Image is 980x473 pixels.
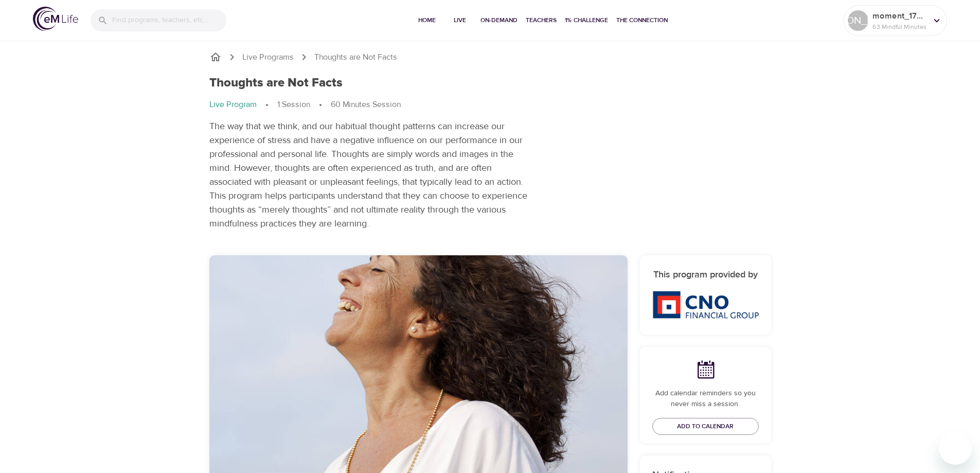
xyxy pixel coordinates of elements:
p: Thoughts are Not Facts [314,51,397,63]
h6: This program provided by [652,268,759,283]
span: On-Demand [480,15,518,26]
img: CNO%20logo.png [652,291,759,319]
iframe: Button to launch messaging window [939,432,972,465]
img: logo [33,7,78,31]
input: Find programs, teachers, etc... [112,9,226,31]
p: Live Program [209,99,257,111]
div: [PERSON_NAME] [848,10,868,31]
p: Add calendar reminders so you never miss a session. [652,388,759,410]
h1: Thoughts are Not Facts [209,76,343,91]
span: Home [415,15,439,26]
nav: breadcrumb [209,99,532,111]
span: The Connection [616,15,668,26]
span: 1% Challenge [565,15,608,26]
button: Add to Calendar [652,418,759,435]
p: moment_1746717572 [872,10,927,22]
span: Live [448,15,472,26]
p: The way that we think, and our habitual thought patterns can increase our experience of stress an... [209,119,532,231]
a: Live Programs [242,51,294,63]
span: Add to Calendar [677,421,734,432]
nav: breadcrumb [209,51,771,63]
p: 63 Mindful Minutes [872,22,927,31]
span: Teachers [526,15,557,26]
p: 1 Session [277,99,310,111]
p: 60 Minutes Session [331,99,401,111]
